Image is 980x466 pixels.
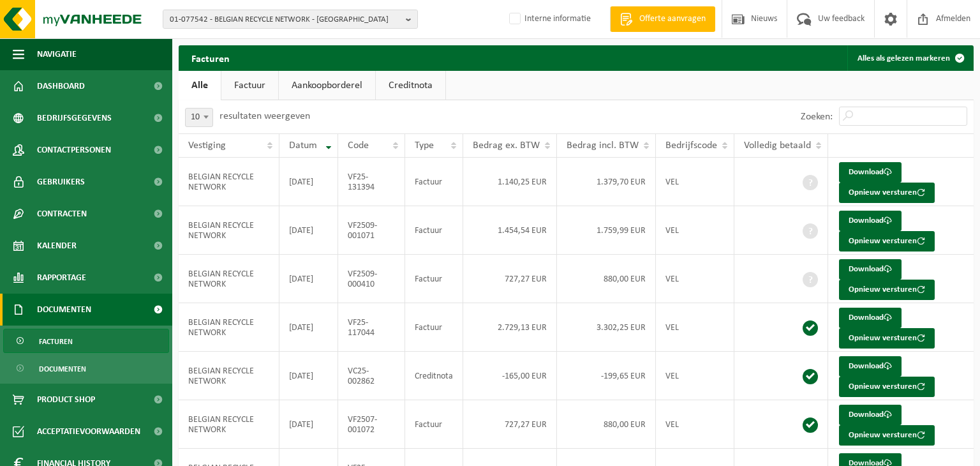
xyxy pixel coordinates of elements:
td: [DATE] [279,352,338,400]
td: VF2509-001071 [338,206,405,255]
td: [DATE] [279,255,338,303]
span: 10 [185,108,213,127]
a: Download [839,162,902,183]
span: Contactpersonen [37,134,111,166]
td: BELGIAN RECYCLE NETWORK [179,400,279,449]
td: 1.379,70 EUR [557,158,656,206]
span: Dashboard [37,70,85,102]
span: 10 [186,109,212,126]
button: Opnieuw versturen [839,280,935,300]
a: Download [839,259,902,280]
span: Acceptatievoorwaarden [37,416,140,447]
td: Factuur [405,303,464,352]
td: VEL [656,400,734,449]
td: Factuur [405,400,464,449]
td: 1.454,54 EUR [463,206,557,255]
a: Offerte aanvragen [610,6,715,32]
td: VF25-131394 [338,158,405,206]
a: Creditnota [376,71,445,100]
td: Factuur [405,158,464,206]
label: Zoeken: [801,112,833,122]
td: [DATE] [279,158,338,206]
td: 3.302,25 EUR [557,303,656,352]
button: Opnieuw versturen [839,377,935,397]
td: BELGIAN RECYCLE NETWORK [179,303,279,352]
td: 880,00 EUR [557,400,656,449]
span: Documenten [39,357,86,381]
td: VEL [656,158,734,206]
span: Type [415,140,434,151]
a: Facturen [3,329,169,353]
span: Kalender [37,230,77,262]
span: Bedrijfscode [665,140,717,151]
td: 1.759,99 EUR [557,206,656,255]
h2: Facturen [179,45,242,70]
span: Gebruikers [37,166,85,198]
td: VF2507-001072 [338,400,405,449]
a: Download [839,211,902,231]
button: Opnieuw versturen [839,231,935,252]
td: Creditnota [405,352,464,400]
span: Bedrag incl. BTW [567,140,639,151]
td: 2.729,13 EUR [463,303,557,352]
span: Datum [289,140,317,151]
button: Opnieuw versturen [839,425,935,446]
td: VEL [656,352,734,400]
button: Opnieuw versturen [839,183,935,203]
span: Documenten [37,294,91,326]
span: Bedrag ex. BTW [473,140,540,151]
label: resultaten weergeven [219,111,310,121]
span: Facturen [39,329,73,354]
td: -165,00 EUR [463,352,557,400]
a: Aankoopborderel [279,71,375,100]
span: Contracten [37,198,87,230]
button: Opnieuw versturen [839,328,935,349]
td: Factuur [405,255,464,303]
span: Rapportage [37,262,86,294]
td: VEL [656,303,734,352]
span: Code [348,140,369,151]
td: -199,65 EUR [557,352,656,400]
a: Factuur [221,71,278,100]
span: Volledig betaald [744,140,811,151]
span: Bedrijfsgegevens [37,102,112,134]
td: BELGIAN RECYCLE NETWORK [179,158,279,206]
label: Interne informatie [507,10,591,29]
td: 1.140,25 EUR [463,158,557,206]
a: Alle [179,71,221,100]
span: Vestiging [188,140,226,151]
a: Download [839,308,902,328]
span: Navigatie [37,38,77,70]
td: BELGIAN RECYCLE NETWORK [179,206,279,255]
td: VC25-002862 [338,352,405,400]
a: Documenten [3,356,169,380]
a: Download [839,405,902,425]
td: Factuur [405,206,464,255]
td: BELGIAN RECYCLE NETWORK [179,352,279,400]
td: 727,27 EUR [463,255,557,303]
td: [DATE] [279,303,338,352]
td: VF25-117044 [338,303,405,352]
td: BELGIAN RECYCLE NETWORK [179,255,279,303]
td: [DATE] [279,206,338,255]
button: 01-077542 - BELGIAN RECYCLE NETWORK - [GEOGRAPHIC_DATA] [163,10,418,29]
td: VF2509-000410 [338,255,405,303]
button: Alles als gelezen markeren [847,45,972,71]
td: VEL [656,255,734,303]
a: Download [839,356,902,377]
td: [DATE] [279,400,338,449]
span: Product Shop [37,384,95,416]
td: 727,27 EUR [463,400,557,449]
td: 880,00 EUR [557,255,656,303]
span: 01-077542 - BELGIAN RECYCLE NETWORK - [GEOGRAPHIC_DATA] [170,10,401,29]
td: VEL [656,206,734,255]
span: Offerte aanvragen [636,13,709,26]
